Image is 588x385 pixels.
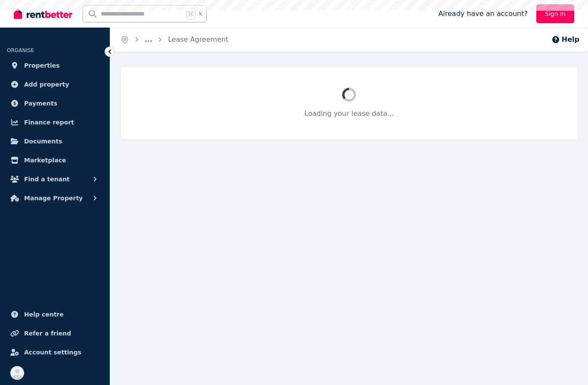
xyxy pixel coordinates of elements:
span: Properties [24,60,60,71]
a: Lease Agreement [168,35,228,43]
a: Properties [7,57,103,74]
button: Find a tenant [7,171,103,188]
span: Refer a friend [24,328,71,338]
a: Marketplace [7,152,103,169]
span: Already have an account? [438,9,528,19]
a: Sign In [536,4,574,23]
a: Help centre [7,306,103,323]
span: Find a tenant [24,174,70,184]
a: ... [145,35,152,43]
span: k [199,10,202,17]
span: Marketplace [24,155,66,165]
span: ORGANISE [7,47,34,53]
a: Documents [7,133,103,150]
span: Documents [24,136,62,146]
span: Payments [24,98,57,109]
span: Add property [24,79,69,90]
img: RentBetter [14,7,72,20]
button: Help [551,34,579,45]
span: Manage Property [24,193,83,203]
a: Account settings [7,344,103,361]
a: Add property [7,76,103,93]
button: Manage Property [7,189,103,207]
span: Help centre [24,309,64,320]
a: Payments [7,95,103,112]
nav: Breadcrumb [110,28,239,52]
p: Loading your lease data... [141,109,557,119]
a: Finance report [7,114,103,131]
span: Account settings [24,347,81,357]
span: Finance report [24,117,74,127]
a: Refer a friend [7,325,103,342]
